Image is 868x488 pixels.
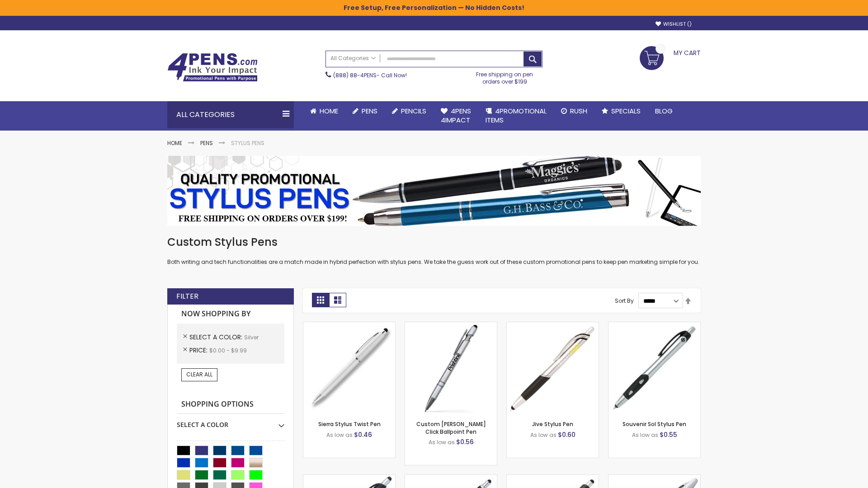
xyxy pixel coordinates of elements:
[362,106,377,116] span: Pens
[632,431,658,439] span: As low as
[558,430,576,439] span: $0.60
[177,414,284,429] div: Select A Color
[303,322,395,329] a: Stypen-35-Silver
[303,474,395,482] a: React Stylus Grip Pen-Silver
[429,438,455,446] span: As low as
[609,322,700,329] a: Souvenir Sol Stylus Pen-Silver
[401,106,426,116] span: Pencils
[530,431,557,439] span: As low as
[609,322,700,414] img: Souvenir Sol Stylus Pen-Silver
[648,101,680,121] a: Blog
[532,420,573,428] a: Jive Stylus Pen
[320,106,338,116] span: Home
[200,139,213,147] a: Pens
[167,235,701,266] div: Both writing and tech functionalities are a match made in hybrid perfection with stylus pens. We ...
[507,474,599,482] a: Souvenir® Emblem Stylus Pen-Silver
[189,346,209,355] span: Price
[434,101,478,131] a: 4Pens4impact
[456,437,474,446] span: $0.56
[167,235,701,249] h1: Custom Stylus Pens
[594,101,648,121] a: Specials
[167,101,294,128] div: All Categories
[167,156,701,226] img: Stylus Pens
[345,101,385,121] a: Pens
[354,430,372,439] span: $0.46
[478,101,554,131] a: 4PROMOTIONALITEMS
[176,291,198,301] strong: Filter
[333,71,407,79] span: - Call Now!
[244,333,259,341] span: Silver
[405,474,497,482] a: Epiphany Stylus Pens-Silver
[330,55,376,62] span: All Categories
[303,101,345,121] a: Home
[385,101,434,121] a: Pencils
[333,71,377,79] a: (888) 88-4PENS
[655,106,673,116] span: Blog
[186,371,212,378] span: Clear All
[326,431,353,439] span: As low as
[660,430,677,439] span: $0.55
[177,395,284,414] strong: Shopping Options
[405,322,497,329] a: Custom Alex II Click Ballpoint Pen-Silver
[507,322,599,329] a: Jive Stylus Pen-Silver
[167,53,258,82] img: 4Pens Custom Pens and Promotional Products
[609,474,700,482] a: Twist Highlighter-Pen Stylus Combo-Silver
[611,106,641,116] span: Specials
[312,293,329,307] strong: Grid
[167,139,182,147] a: Home
[554,101,594,121] a: Rush
[507,322,599,414] img: Jive Stylus Pen-Silver
[623,420,686,428] a: Souvenir Sol Stylus Pen
[231,139,264,147] strong: Stylus Pens
[318,420,381,428] a: Sierra Stylus Twist Pen
[189,333,244,342] span: Select A Color
[656,21,692,28] a: Wishlist
[181,368,217,381] a: Clear All
[615,297,634,305] label: Sort By
[303,322,395,414] img: Stypen-35-Silver
[441,106,471,125] span: 4Pens 4impact
[467,67,543,85] div: Free shipping on pen orders over $199
[405,322,497,414] img: Custom Alex II Click Ballpoint Pen-Silver
[326,51,380,66] a: All Categories
[570,106,587,116] span: Rush
[177,305,284,324] strong: Now Shopping by
[416,420,486,435] a: Custom [PERSON_NAME] Click Ballpoint Pen
[209,347,247,354] span: $0.00 - $9.99
[486,106,547,125] span: 4PROMOTIONAL ITEMS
